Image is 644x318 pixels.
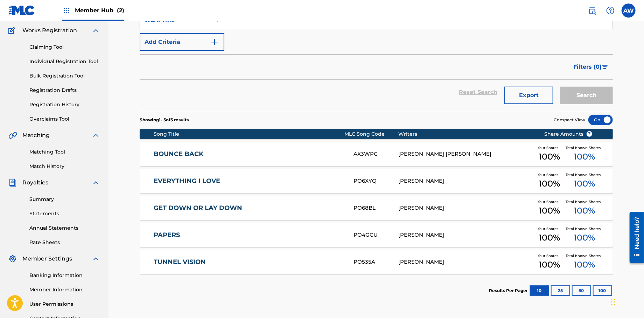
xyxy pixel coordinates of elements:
[29,196,100,203] a: Summary
[574,258,595,271] span: 100 %
[606,6,615,15] img: help
[92,255,100,263] img: expand
[602,65,608,69] img: filter
[29,272,100,279] a: Banking Information
[585,4,599,18] a: Public Search
[566,226,603,231] span: Total Known Shares
[353,150,398,158] div: AX3WPC
[29,72,100,80] a: Bulk Registration Tool
[530,285,549,296] button: 10
[399,204,533,212] div: [PERSON_NAME]
[154,130,345,138] div: Song Title
[8,131,17,140] img: Matching
[92,178,100,187] img: expand
[29,115,100,123] a: Overclaims Tool
[22,255,72,263] span: Member Settings
[399,258,533,266] div: [PERSON_NAME]
[588,6,596,15] img: search
[154,204,344,212] a: GET DOWN OR LAY DOWN
[29,87,100,94] a: Registration Drafts
[29,101,100,108] a: Registration History
[8,5,35,15] img: MLC Logo
[29,300,100,308] a: User Permissions
[29,58,100,65] a: Individual Registration Tool
[29,286,100,293] a: Member Information
[538,199,561,204] span: Your Shares
[8,26,17,35] img: Works Registration
[609,284,644,318] iframe: Chat Widget
[611,291,615,312] div: Drag
[566,145,603,150] span: Total Known Shares
[399,231,533,239] div: [PERSON_NAME]
[8,255,17,263] img: Member Settings
[29,148,100,156] a: Matching Tool
[399,177,533,185] div: [PERSON_NAME]
[29,210,100,217] a: Statements
[504,87,553,104] button: Export
[572,285,591,296] button: 50
[353,231,398,239] div: PO4GCU
[22,178,48,187] span: Royalties
[569,58,613,76] button: Filters (0)
[574,177,595,190] span: 100 %
[554,117,585,123] span: Compact View
[399,150,533,158] div: [PERSON_NAME] [PERSON_NAME]
[538,226,561,231] span: Your Shares
[489,287,529,294] p: Results Per Page:
[538,172,561,177] span: Your Shares
[353,258,398,266] div: PO535A
[622,4,636,18] div: User Menu
[539,204,560,217] span: 100 %
[29,163,100,170] a: Match History
[539,150,560,163] span: 100 %
[22,26,77,35] span: Works Registration
[574,204,595,217] span: 100 %
[603,4,617,18] div: Help
[551,285,570,296] button: 25
[62,6,71,15] img: Top Rightsholders
[566,199,603,204] span: Total Known Shares
[587,131,592,137] span: ?
[566,172,603,177] span: Total Known Shares
[22,131,50,140] span: Matching
[75,6,124,14] span: Member Hub
[539,231,560,244] span: 100 %
[544,130,593,138] span: Share Amounts
[92,131,100,140] img: expand
[154,150,344,158] a: BOUNCE BACK
[117,7,124,14] span: (2)
[210,38,219,46] img: 9d2ae6d4665cec9f34b9.svg
[8,178,17,187] img: Royalties
[29,239,100,246] a: Rate Sheets
[574,231,595,244] span: 100 %
[624,209,644,265] iframe: Resource Center
[593,285,612,296] button: 100
[154,231,344,239] a: PAPERS
[539,258,560,271] span: 100 %
[399,130,533,138] div: Writers
[538,145,561,150] span: Your Shares
[538,253,561,258] span: Your Shares
[566,253,603,258] span: Total Known Shares
[92,26,100,35] img: expand
[154,177,344,185] a: EVERYTHING I LOVE
[345,130,399,138] div: MLC Song Code
[140,12,613,111] form: Search Form
[29,43,100,51] a: Claiming Tool
[573,63,602,71] span: Filters ( 0 )
[353,177,398,185] div: PO6XYQ
[353,204,398,212] div: PO68BL
[574,150,595,163] span: 100 %
[140,117,189,123] p: Showing 1 - 5 of 5 results
[29,224,100,232] a: Annual Statements
[154,258,344,266] a: TUNNEL VISION
[539,177,560,190] span: 100 %
[140,33,224,51] button: Add Criteria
